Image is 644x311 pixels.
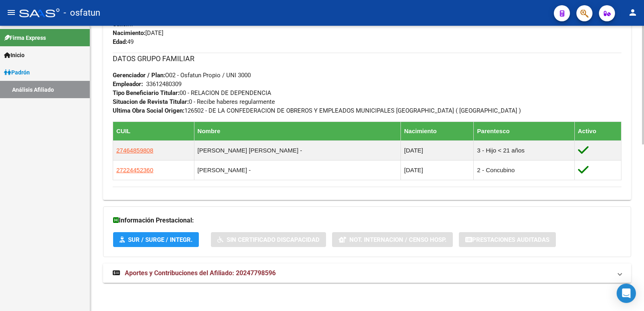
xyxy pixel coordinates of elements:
[628,8,638,17] mat-icon: person
[113,232,199,247] button: SUR / SURGE / INTEGR.
[194,140,400,160] td: [PERSON_NAME] [PERSON_NAME] -
[113,72,251,79] span: O02 - Osfatun Propio / UNI 3000
[400,122,473,140] th: Nacimiento
[4,51,25,60] span: Inicio
[116,147,153,154] span: 27464859808
[4,33,46,42] span: Firma Express
[349,236,446,243] span: Not. Internacion / Censo Hosp.
[113,107,521,114] span: 126502 - DE LA CONFEDERACION DE OBREROS Y EMPLEADOS MUNICIPALES [GEOGRAPHIC_DATA] ( [GEOGRAPHIC_D...
[113,21,133,28] span: M
[472,236,549,243] span: Prestaciones Auditadas
[113,89,271,97] span: 00 - RELACION DE DEPENDENCIA
[113,122,194,140] th: CUIL
[64,4,100,22] span: - osfatun
[113,38,134,45] span: 49
[113,38,127,45] strong: Edad:
[211,232,326,247] button: Sin Certificado Discapacidad
[194,160,400,180] td: [PERSON_NAME] -
[113,98,275,105] span: 0 - Recibe haberes regularmente
[113,89,180,97] strong: Tipo Beneficiario Titular:
[474,160,574,180] td: 2 - Concubino
[194,122,400,140] th: Nombre
[128,236,192,243] span: SUR / SURGE / INTEGR.
[459,232,556,247] button: Prestaciones Auditadas
[574,122,621,140] th: Activo
[474,122,574,140] th: Parentesco
[113,53,621,64] h3: DATOS GRUPO FAMILIAR
[332,232,453,247] button: Not. Internacion / Censo Hosp.
[113,215,621,226] h3: Información Prestacional:
[103,264,631,283] mat-expansion-panel-header: Aportes y Contribuciones del Afiliado: 20247798596
[400,140,473,160] td: [DATE]
[400,160,473,180] td: [DATE]
[617,284,636,303] div: Open Intercom Messenger
[146,80,182,89] div: 33612480309
[113,72,165,79] strong: Gerenciador / Plan:
[113,107,184,114] strong: Ultima Obra Social Origen:
[227,236,320,243] span: Sin Certificado Discapacidad
[113,21,128,28] strong: Sexo:
[474,140,574,160] td: 3 - Hijo < 21 años
[113,98,189,105] strong: Situacion de Revista Titular:
[4,68,30,77] span: Padrón
[113,29,145,37] strong: Nacimiento:
[113,29,163,37] span: [DATE]
[113,80,143,88] strong: Empleador:
[116,167,153,173] span: 27224452360
[6,8,16,17] mat-icon: menu
[125,269,276,277] span: Aportes y Contribuciones del Afiliado: 20247798596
